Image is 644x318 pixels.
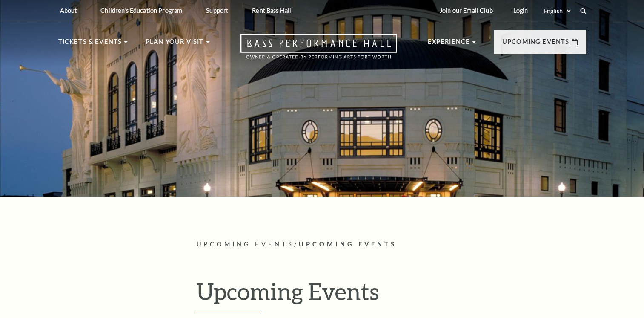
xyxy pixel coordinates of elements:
[206,7,228,14] p: Support
[197,278,586,312] h1: Upcoming Events
[502,37,570,52] p: Upcoming Events
[197,239,586,250] p: /
[60,7,77,14] p: About
[58,37,122,52] p: Tickets & Events
[299,240,397,248] span: Upcoming Events
[252,7,291,14] p: Rent Bass Hall
[542,7,572,15] select: Select:
[197,240,295,248] span: Upcoming Events
[428,37,470,52] p: Experience
[100,7,182,14] p: Children's Education Program
[146,37,204,52] p: Plan Your Visit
